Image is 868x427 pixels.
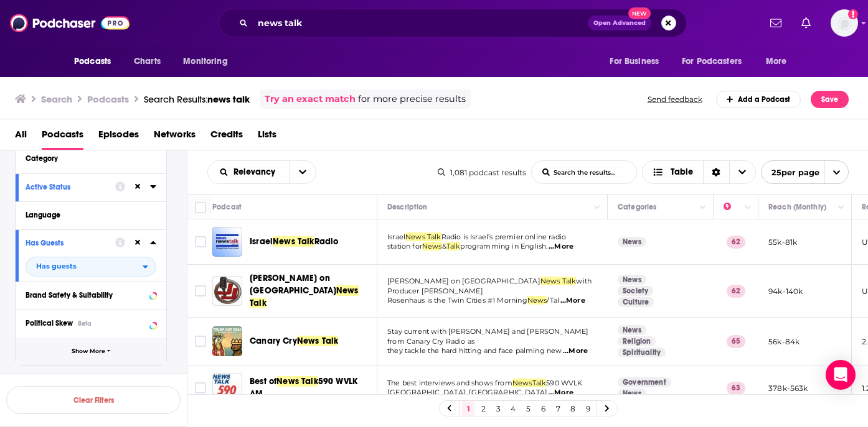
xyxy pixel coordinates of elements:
span: Podcasts [74,53,111,70]
a: Government [618,377,671,387]
a: Best of News Talk 590 WVLK AM [212,373,242,403]
a: 4 [507,401,519,416]
a: Podchaser - Follow, Share and Rate Podcasts [10,11,130,35]
h2: Choose List sort [207,160,316,184]
span: News [422,242,442,250]
span: 25 per page [762,163,819,182]
button: Show profile menu [831,9,858,37]
a: Networks [154,124,196,150]
a: 8 [567,401,579,416]
div: Beta [78,319,92,328]
a: 2 [477,401,489,416]
button: Political SkewBeta [26,315,156,331]
span: Episodes [98,124,139,150]
a: Try an exact match [265,92,356,106]
button: open menu [290,161,316,183]
span: Relevancy [234,168,280,177]
div: Category [26,154,148,163]
a: Best ofNews Talk590 WVLK AM [250,375,373,400]
a: Canary CryNews Talk [250,335,338,347]
span: Radio is Israel’s premier online radio [441,232,567,241]
h3: Search [41,93,72,105]
span: The best interviews and shows from [387,379,512,387]
button: Clear Filters [6,386,181,414]
span: Credits [210,124,243,150]
button: open menu [757,50,803,73]
a: Religion [618,336,656,346]
span: Open Advanced [593,20,646,26]
span: Has guests [36,263,77,270]
span: Lists [258,124,276,150]
div: 1,081 podcast results [438,168,526,177]
span: Toggle select row [195,382,206,393]
span: Charts [134,53,161,70]
span: Podcasts [42,124,83,150]
div: Podcast [212,200,242,214]
img: User Profile [831,9,858,37]
a: 7 [552,401,564,416]
span: For Business [610,53,659,70]
button: Has Guests [26,235,115,250]
span: with Producer [PERSON_NAME] [387,277,592,295]
a: Search Results:news talk [144,93,250,105]
span: News [527,296,547,305]
span: Table [671,168,693,177]
div: Open Intercom Messenger [826,360,856,390]
div: Sort Direction [703,161,729,183]
span: Israel [387,232,405,241]
span: Rosenhaus is the Twin Cities #1 Morning [387,296,527,305]
a: Show notifications dropdown [765,12,786,34]
div: Search podcasts, credits, & more... [219,9,687,37]
button: Category [26,150,156,166]
a: 5 [522,401,534,416]
span: programming in English. [460,242,547,250]
span: Political Skew [26,319,73,328]
span: News Talk [276,376,318,387]
button: Column Actions [590,200,605,215]
button: Send feedback [644,94,706,104]
span: Canary Cry [250,336,297,346]
img: Israel News Talk Radio [212,227,242,257]
span: /Tal [547,296,559,305]
img: Jon Justice on Twin Cities News Talk [212,276,242,306]
a: News [618,275,646,285]
span: For Podcasters [682,53,742,70]
span: Toggle select row [195,336,206,347]
span: ...More [560,296,585,306]
div: Language [26,211,148,219]
p: 94k-140k [768,286,803,296]
button: Brand Safety & Suitability [26,287,156,303]
h2: filter dropdown [26,257,156,277]
a: Culture [618,297,654,307]
span: for more precise results [358,92,466,106]
a: 6 [537,401,549,416]
span: they tackle the hard hitting and face palming new [387,346,562,355]
button: open menu [208,168,290,177]
span: news talk [207,93,250,105]
div: Search Results: [144,93,250,105]
span: & [442,242,446,250]
button: Column Actions [696,200,710,215]
span: Toggle select row [195,285,206,296]
span: All [15,124,27,150]
div: Reach (Monthly) [768,200,826,214]
p: 55k-81k [768,237,797,247]
p: 62 [727,236,745,248]
button: open menu [26,257,156,277]
button: Save [811,91,849,108]
button: open menu [174,50,243,73]
span: Israel [250,236,273,247]
p: 65 [727,335,745,347]
div: Brand Safety & Suitability [26,291,146,300]
button: Column Actions [740,200,755,215]
span: Toggle select row [195,236,206,247]
button: open menu [674,50,760,73]
span: ...More [549,242,573,252]
span: Radio [314,236,339,247]
h3: Podcasts [87,93,129,105]
a: [PERSON_NAME] on [GEOGRAPHIC_DATA]News Talk [250,272,373,310]
p: 62 [727,285,745,297]
span: ...More [563,346,588,356]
